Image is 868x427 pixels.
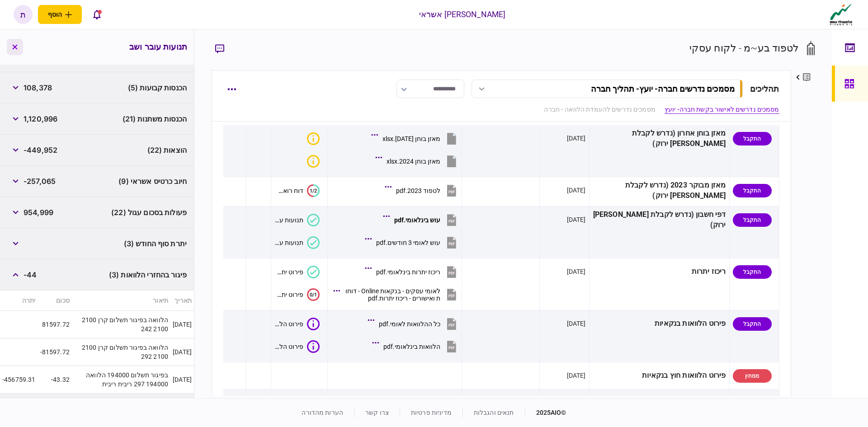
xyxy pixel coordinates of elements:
[274,236,320,249] button: תנועות עובר ושב
[593,128,726,149] div: מאזן בוחן אחרון (נדרש לקבלת [PERSON_NAME] ירוק)
[733,184,772,197] div: התקבל
[828,3,854,26] img: client company logo
[123,113,187,124] span: הכנסות משתנות (21)
[665,105,779,114] a: מסמכים נדרשים לאישור בקשת חברה- יועץ
[379,320,440,328] div: כל ההלוואות לאומי.pdf
[365,409,389,416] a: צרו קשר
[373,128,458,149] button: מאזן בוחן 30.06.25.xlsx
[72,311,170,338] td: הלוואה בפיגור תשלום קרן 2100 2100 242
[72,338,170,366] td: הלוואה בפיגור תשלום קרן 2100 2100 292
[302,409,343,416] a: הערות מהדורה
[274,268,303,276] div: פירוט יתרות
[733,317,772,331] div: התקבל
[170,338,194,366] td: [DATE]
[274,288,320,301] button: 0/1פירוט יתרות
[411,409,452,416] a: מדיניות פרטיות
[591,84,735,94] div: מסמכים נדרשים חברה- יועץ - תהליך חברה
[593,314,726,334] div: פירוט הלוואות בנקאיות
[274,343,303,350] div: פירוט הלוואות
[303,155,320,168] button: איכות לא מספקת
[733,213,772,227] div: התקבל
[374,336,458,357] button: הלוואות בינלאומי.pdf
[303,132,320,145] button: איכות לא מספקת
[385,210,458,230] button: עוש בינלאומי.pdf
[274,214,320,226] button: תנועות עובר ושב
[377,151,458,171] button: מאזן בוחן 2024.xlsx
[689,41,799,56] div: לטפוד בע~מ - לקוח עסקי
[38,338,72,366] td: -81597.72
[38,366,72,394] td: -43.32
[274,239,303,246] div: תנועות עובר ושב
[567,267,586,276] div: [DATE]
[593,180,726,201] div: מאזן מבוקר 2023 (נדרש לקבלת [PERSON_NAME] ירוק)
[274,291,303,298] div: פירוט יתרות
[394,216,440,224] div: עוש בינלאומי.pdf
[307,132,320,145] div: איכות לא מספקת
[38,5,82,24] button: פתח תפריט להוספת לקוח
[109,269,187,280] span: פיגור בהחזרי הלוואות (3)
[419,9,506,20] div: [PERSON_NAME] אשראי
[129,43,187,51] h3: תנועות עובר ושב
[733,369,772,383] div: ממתין
[274,187,303,194] div: דוח רואה חשבון
[567,319,586,328] div: [DATE]
[170,291,194,311] th: תאריך
[170,366,194,394] td: [DATE]
[593,210,726,230] div: דפי חשבון (נדרש לקבלת [PERSON_NAME] ירוק)
[72,366,170,394] td: בפיגור תשלום 194000 הלוואה 194000 297 ריבית ריבית
[170,311,194,338] td: [DATE]
[567,134,586,143] div: [DATE]
[147,145,187,155] span: הוצאות (22)
[72,291,170,311] th: תיאור
[38,311,72,338] td: 81597.72
[544,105,655,114] a: מסמכים נדרשים להעמדת הלוואה - חברה
[307,155,320,168] div: איכות לא מספקת
[274,216,303,224] div: תנועות עובר ושב
[567,215,586,224] div: [DATE]
[750,83,779,95] div: תהליכים
[376,239,440,246] div: עוש לאומי 3 חודשים.pdf
[310,291,317,297] text: 0/1
[367,262,458,282] button: ריכוז יתרות בינלאומי.pdf
[118,176,187,187] span: חיוב כרטיס אשראי (9)
[128,82,187,93] span: הכנסות קבועות (5)
[335,284,458,305] button: לאומי עסקים - בנקאות Online - דוחות ואישורים - ריכוז יתרות.pdf
[274,266,320,278] button: פירוט יתרות
[274,318,320,330] button: פירוט הלוואות
[733,265,772,279] div: התקבל
[24,113,57,124] span: 1,120,996
[593,262,726,282] div: ריכוז יתרות
[376,268,440,276] div: ריכוז יתרות בינלאומי.pdf
[24,207,53,218] span: 954,999
[87,5,106,24] button: פתח רשימת התראות
[274,184,320,197] button: 1/2דוח רואה חשבון
[38,291,72,311] th: סכום
[472,80,743,98] button: מסמכים נדרשים חברה- יועץ- תהליך חברה
[310,188,317,193] text: 1/2
[274,320,303,328] div: פירוט הלוואות
[382,135,440,142] div: מאזן בוחן 30.06.25.xlsx
[733,132,772,145] div: התקבל
[367,232,458,253] button: עוש לאומי 3 חודשים.pdf
[525,408,566,418] div: © 2025 AIO
[567,371,586,380] div: [DATE]
[124,238,187,249] span: יתרת סוף החודש (3)
[474,409,514,416] a: תנאים והגבלות
[387,180,458,201] button: לטפוד 2023.pdf
[396,187,440,194] div: לטפוד 2023.pdf
[24,82,52,93] span: 108,378
[24,145,57,155] span: ‎-449,952
[14,5,33,24] button: ת
[344,287,440,302] div: לאומי עסקים - בנקאות Online - דוחות ואישורים - ריכוז יתרות.pdf
[24,176,56,187] span: ‎-257,065
[383,343,440,350] div: הלוואות בינלאומי.pdf
[274,340,320,353] button: פירוט הלוואות
[111,207,187,218] span: פעולות בסכום עגול (22)
[24,269,37,280] span: ‎-44
[593,393,726,413] div: נסח מפורט מרשם החברות
[370,314,458,334] button: כל ההלוואות לאומי.pdf
[567,186,586,195] div: [DATE]
[387,158,440,165] div: מאזן בוחן 2024.xlsx
[593,366,726,386] div: פירוט הלוואות חוץ בנקאיות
